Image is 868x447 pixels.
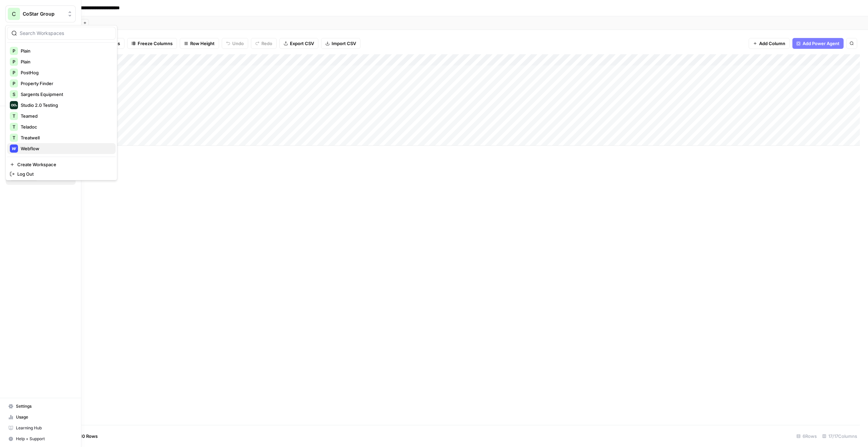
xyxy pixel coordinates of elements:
button: Freeze Columns [127,38,177,49]
a: Log Out [7,169,116,179]
span: C [12,10,16,18]
span: Import CSV [332,40,356,47]
input: Search Workspaces [20,30,111,37]
span: P [13,58,15,65]
span: T [13,134,15,141]
span: CoStar Group [23,11,64,17]
span: T [13,123,15,130]
span: Undo [232,40,244,47]
button: Row Height [180,38,219,49]
span: Export CSV [290,40,314,47]
span: Property Finder [21,80,110,87]
span: Redo [261,40,272,47]
div: 6 Rows [794,431,820,442]
span: P [13,47,15,54]
span: T [13,113,15,119]
span: Treatwell [21,134,110,141]
button: Export CSV [279,38,318,49]
div: Workspace: CoStar Group [5,25,117,180]
span: Freeze Columns [138,40,173,47]
span: Plain [21,58,110,65]
span: P [13,80,15,87]
span: PostHog [21,69,110,76]
span: Plain [21,47,110,54]
span: Usage [16,414,73,420]
button: Import CSV [321,38,360,49]
span: Teladoc [21,123,110,130]
span: Webflow [21,145,110,152]
span: Add Power Agent [803,40,840,47]
span: Help + Support [16,436,73,442]
span: Teamed [21,113,110,119]
span: S [13,91,15,98]
button: Help + Support [5,433,76,444]
span: Create Workspace [17,161,110,168]
button: Workspace: CoStar Group [5,5,76,22]
button: Add Column [749,38,790,49]
span: Row Height [190,40,215,47]
span: Learning Hub [16,425,73,431]
button: Redo [251,38,277,49]
button: Undo [222,38,248,49]
span: Add 10 Rows [71,433,98,440]
span: P [13,69,15,76]
span: Studio 2.0 Testing [21,102,110,109]
img: Studio 2.0 Testing Logo [10,101,18,109]
span: Sargents Equipment [21,91,110,98]
span: Settings [16,403,73,409]
span: Log Out [17,171,110,177]
a: Usage [5,412,76,423]
a: Settings [5,401,76,412]
div: 17/17 Columns [820,431,860,442]
a: Learning Hub [5,423,76,433]
img: Webflow Logo [10,144,18,153]
a: Create Workspace [7,160,116,169]
span: Add Column [759,40,785,47]
button: Add Power Agent [792,38,844,49]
